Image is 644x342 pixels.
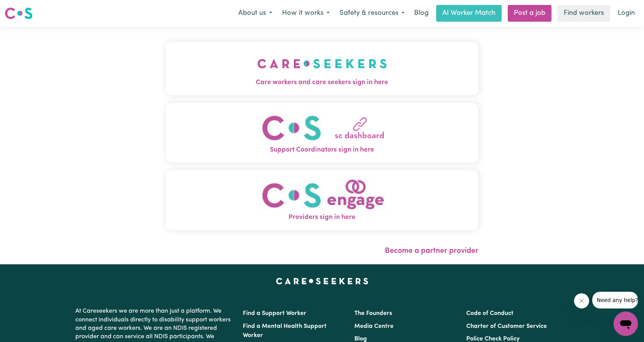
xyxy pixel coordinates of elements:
[354,336,367,342] a: Blog
[166,170,478,230] button: Providers sign in here
[166,213,478,222] span: Providers sign in here
[385,247,478,255] a: Become a partner provider
[410,5,433,22] a: Blog
[243,323,327,339] a: Find a Mental Health Support Worker
[614,312,638,336] iframe: Button to launch messaging window
[354,323,394,329] a: Media Centre
[243,310,306,316] a: Find a Support Worker
[5,5,46,11] span: Need any help?
[277,5,335,21] button: How it works
[5,5,33,22] a: Careseekers logo
[5,6,33,20] img: Careseekers logo
[166,42,478,95] button: Care workers and care seekers sign in here
[166,103,478,163] button: Support Coordinators sign in here
[466,323,547,329] a: Charter of Customer Service
[613,5,639,22] a: Login
[354,310,392,316] a: The Founders
[233,5,277,21] button: About us
[508,5,552,22] a: Post a job
[466,310,513,316] a: Code of Conduct
[166,145,478,155] span: Support Coordinators sign in here
[335,5,410,21] button: Safety & resources
[276,278,368,284] a: Careseekers home page
[436,5,502,22] a: AI Worker Match
[574,293,589,308] iframe: Close message
[466,336,520,342] a: Police Check Policy
[558,5,610,22] a: Find workers
[166,78,478,88] span: Care workers and care seekers sign in here
[592,292,638,308] iframe: Message from company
